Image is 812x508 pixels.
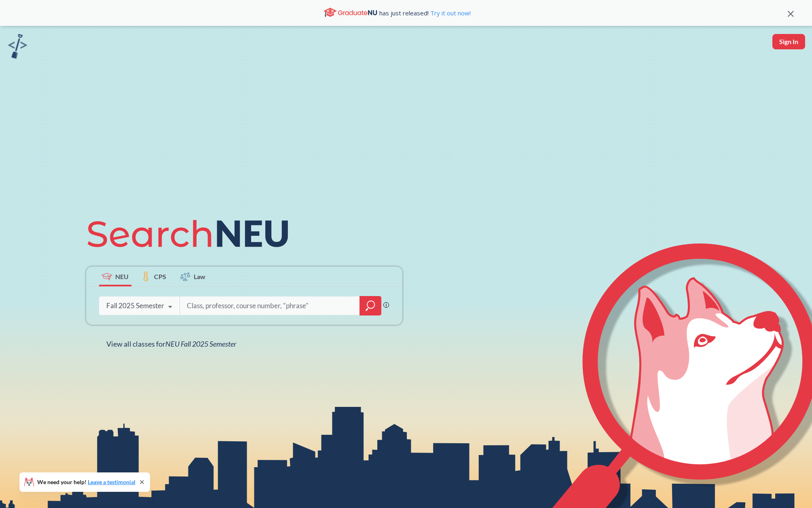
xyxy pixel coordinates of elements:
[359,296,381,315] div: magnifying glass
[37,479,135,485] span: We need your help!
[8,34,27,59] img: sandbox logo
[88,478,135,485] a: Leave a testimonial
[8,34,27,61] a: sandbox logo
[194,272,205,281] span: Law
[429,9,471,17] a: Try it out now!
[379,8,471,17] span: has just released!
[106,301,164,310] div: Fall 2025 Semester
[186,297,354,314] input: Class, professor, course number, "phrase"
[154,272,166,281] span: CPS
[115,272,129,281] span: NEU
[772,34,805,49] button: Sign In
[366,300,375,311] svg: magnifying glass
[106,339,236,348] span: View all classes for
[165,339,236,348] span: NEU Fall 2025 Semester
